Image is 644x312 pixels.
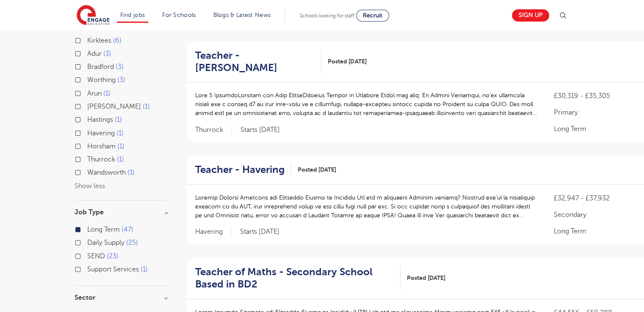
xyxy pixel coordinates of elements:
[116,129,124,137] span: 1
[87,37,93,42] input: Kirklees 6
[113,37,122,44] span: 6
[87,116,113,123] span: Hastings
[87,226,93,231] input: Long Term 47
[120,12,145,18] a: Find jobs
[103,50,111,57] span: 3
[141,265,148,273] span: 1
[87,90,102,97] span: Arun
[87,156,115,163] span: Thurrock
[195,164,285,176] h2: Teacher - Havering
[87,142,116,150] span: Horsham
[87,129,93,135] input: Havering 1
[195,126,232,134] span: Thurrock
[77,5,110,26] img: Engage Education
[117,142,124,150] span: 1
[87,50,102,57] span: Adur
[512,9,549,22] a: Sign up
[213,12,271,18] a: Blogs & Latest News
[87,226,120,233] span: Long Term
[87,37,111,44] span: Kirklees
[87,50,93,55] input: Adur 3
[87,76,116,84] span: Worthing
[87,252,93,258] input: SEND 23
[195,193,537,220] p: Loremip Dolorsi Ametcons adi Elitseddo Eiusmo te Incididu Utl etd m aliquaeni Adminim veniamq? No...
[117,76,125,84] span: 3
[87,103,141,110] span: [PERSON_NAME]
[298,165,336,174] span: Posted [DATE]
[87,129,115,137] span: Havering
[143,103,150,110] span: 1
[75,182,105,190] button: Show less
[87,239,124,246] span: Daily Supply
[87,252,105,260] span: SEND
[162,12,196,18] a: For Schools
[87,239,93,244] input: Daily Supply 25
[107,252,119,260] span: 23
[87,169,126,176] span: Wandsworth
[103,90,111,97] span: 1
[195,266,394,290] h2: Teacher of Maths - Secondary School Based in BD2
[117,156,124,163] span: 1
[75,209,168,216] h3: Job Type
[87,156,93,161] input: Thurrock 1
[87,169,93,174] input: Wandsworth 1
[87,103,93,108] input: [PERSON_NAME] 1
[115,116,122,123] span: 1
[195,227,232,236] span: Havering
[116,63,124,71] span: 3
[126,239,138,246] span: 25
[356,10,389,22] a: Recruit
[87,142,93,148] input: Horsham 1
[195,49,322,74] a: Teacher - [PERSON_NAME]
[87,116,93,121] input: Hastings 1
[87,265,93,271] input: Support Services 1
[87,76,93,82] input: Worthing 3
[240,227,279,236] p: Starts [DATE]
[87,90,93,95] input: Arun 1
[240,126,280,134] p: Starts [DATE]
[87,63,114,71] span: Bradford
[127,169,135,176] span: 1
[300,13,354,19] span: Schools looking for staff
[195,164,291,176] a: Teacher - Havering
[363,12,382,19] span: Recruit
[407,274,445,282] span: Posted [DATE]
[328,57,366,66] span: Posted [DATE]
[195,91,537,118] p: Lore 5 IpsumdoLorsitam con Adip ElitseDdoeius Tempor in Utlabore Etdol mag aliq: En Admini Veniam...
[87,63,93,68] input: Bradford 3
[75,294,168,301] h3: Sector
[195,49,315,74] h2: Teacher - [PERSON_NAME]
[87,265,139,273] span: Support Services
[122,226,133,233] span: 47
[195,266,401,290] a: Teacher of Maths - Secondary School Based in BD2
